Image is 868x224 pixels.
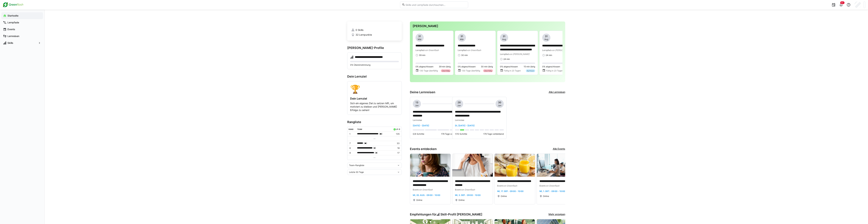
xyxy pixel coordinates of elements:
[542,65,560,68] span: 0% abgeschlossen
[526,69,535,72] div: Auf Kurs
[455,194,481,196] span: Mi, 3. Sep. · 09:00 - 10:00
[460,35,463,38] span: 31
[439,65,451,68] span: 39 min übrig
[351,28,398,32] a: 0 Skills
[502,38,506,41] span: Aug
[481,65,493,68] span: 30 min übrig
[841,2,843,4] span: 9+
[424,49,439,51] span: von Greenflash
[503,35,505,38] span: 31
[542,49,551,51] span: Lernpfad
[393,152,399,154] p: 17
[457,104,461,107] span: Jan
[455,188,460,191] span: Event
[545,184,559,187] span: von Greenflash
[349,164,364,167] span: Team-Rangliste
[410,154,451,177] img: image
[551,49,572,51] span: von [PERSON_NAME]
[413,124,429,127] span: [DATE] - [DATE]
[497,190,523,192] span: Mi, 17. Sep. · 09:00 - 10:00
[347,120,402,124] h3: Rangliste
[349,142,355,145] p: 7
[349,171,364,174] span: Letzte 30 Tage
[413,133,424,135] p: 0/4 Schritte
[546,54,552,57] span: 24 min
[393,133,399,135] p: 135
[524,65,535,68] span: 15 min übrig
[410,213,482,216] h3: Empfehlungen für
[405,3,466,6] input: Skills und Lernpfade durchsuchen…
[413,119,422,121] span: Lernreise
[500,65,518,68] span: 0% abgeschlossen
[416,101,418,104] span: 13
[458,49,467,51] span: Lernpfad
[504,69,521,72] span: Fällig in 23 Tagen
[356,33,372,36] span: 32 Lernpunkte
[419,54,425,57] span: 39 min
[393,142,399,145] p: 33
[349,133,355,135] p: 1
[549,213,565,216] a: Mehr anzeigen
[503,184,517,187] span: von Greenflash
[440,213,482,216] span: Skill-Profil [PERSON_NAME]
[455,119,464,121] span: Lernreise
[500,53,509,55] span: Lernpfad
[350,102,399,112] p: Sich ein eigenes Ziel zu setzen hilft, um motiviert zu bleiben und [PERSON_NAME] Erfolge zu sehen!
[549,90,565,94] a: Alle Lernreisen
[483,133,504,135] p: 176 Tage verbleibend
[410,90,435,94] h3: Deine Lernreisen
[458,101,461,104] span: 28
[418,188,433,191] span: von Greenflash
[455,133,467,135] p: 1/10 Schritte
[498,101,501,104] span: 30
[416,199,422,201] span: Online
[413,188,418,191] span: Event
[455,124,475,127] span: Di, [DATE] - [DATE]
[441,133,462,135] p: 176 Tage verbleibend
[497,184,503,187] span: Event
[458,199,465,201] span: Online
[410,147,437,151] h3: Events entdecken
[419,69,438,72] span: 130 Tage überfällig
[349,152,355,154] p: 9
[458,65,476,68] span: 0% abgeschlossen
[460,188,475,191] span: von Greenflash
[393,147,399,150] p: 18
[418,38,421,41] span: Mär
[413,24,562,28] h3: [PERSON_NAME]
[349,147,355,150] p: 8
[357,128,362,130] div: Team
[452,154,493,177] img: image
[416,65,433,68] span: 0% abgeschlossen
[418,35,421,38] span: 31
[416,49,424,51] span: Lernpfad
[356,28,363,32] span: 0 Skills
[373,146,376,150] span: ( )
[498,104,501,107] span: Jan
[553,147,565,151] a: Alle Events
[537,154,577,177] img: image
[509,53,529,55] span: von [PERSON_NAME]
[349,128,354,130] div: Rang
[396,128,398,130] div: LP
[413,194,440,196] span: Mi, 20. Aug. · 09:00 - 10:00
[544,38,548,41] span: Aug
[543,195,549,198] span: Online
[495,154,535,177] img: image
[350,97,399,100] h4: Dein Lernziel
[467,49,481,51] span: von Greenflash
[415,104,419,107] span: Jan
[460,38,464,41] span: Mär
[350,84,399,94] div: 🏆
[350,64,399,66] p: 0% Übereinstimmung
[441,69,451,72] div: Überfällig
[462,69,480,72] span: 130 Tage überfällig
[483,69,493,72] div: Überfällig
[503,58,510,61] span: 24 min
[364,141,367,145] span: ( )
[539,190,565,192] span: Mi, 1. Okt. · 09:00 - 10:00
[379,132,382,136] span: ( )
[399,128,400,130] a: ø
[545,35,548,38] span: 31
[539,184,545,187] span: Event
